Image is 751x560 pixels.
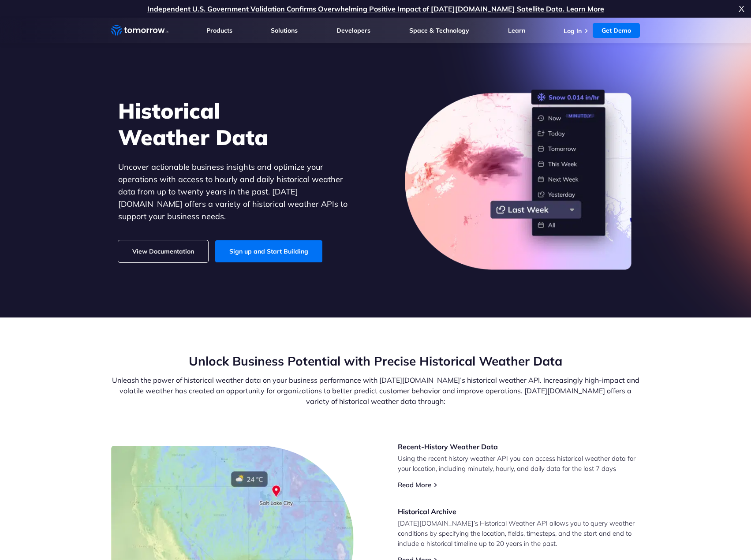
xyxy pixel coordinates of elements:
[398,507,640,516] h3: Historical Archive
[147,4,604,13] a: Independent U.S. Government Validation Confirms Overwhelming Positive Impact of [DATE][DOMAIN_NAM...
[271,26,298,34] a: Solutions
[409,26,469,34] a: Space & Technology
[118,97,361,150] h1: Historical Weather Data
[508,26,525,34] a: Learn
[118,161,361,223] p: Uncover actionable business insights and optimize your operations with access to hourly and daily...
[398,453,640,474] p: Using the recent history weather API you can access historical weather data for your location, in...
[111,24,168,37] a: Home link
[593,23,640,38] a: Get Demo
[336,26,370,34] a: Developers
[398,481,431,489] a: Read More
[405,90,633,270] img: historical-weather-data.png.webp
[118,240,208,262] a: View Documentation
[398,518,640,549] p: [DATE][DOMAIN_NAME]’s Historical Weather API allows you to query weather conditions by specifying...
[111,375,640,407] p: Unleash the power of historical weather data on your business performance with [DATE][DOMAIN_NAME...
[111,353,640,370] h2: Unlock Business Potential with Precise Historical Weather Data
[564,27,582,35] a: Log In
[206,26,232,34] a: Products
[398,442,640,452] h3: Recent-History Weather Data
[215,240,322,262] a: Sign up and Start Building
